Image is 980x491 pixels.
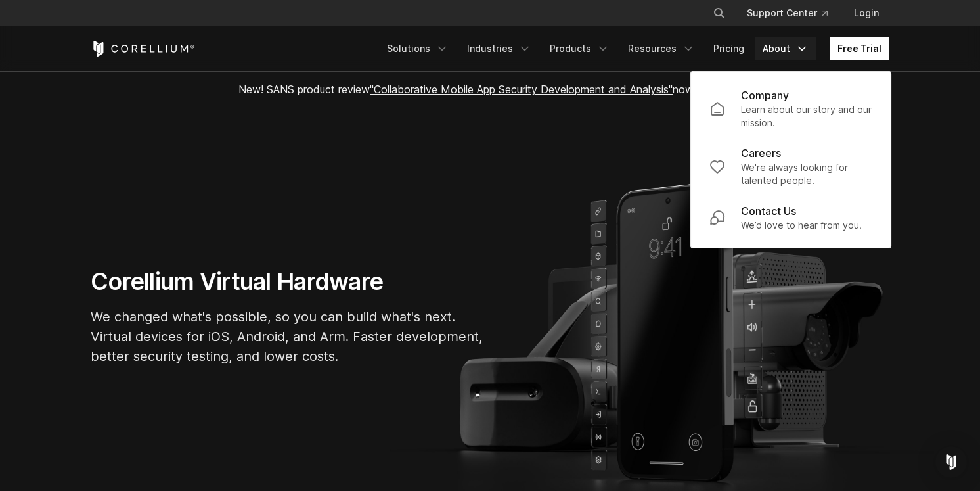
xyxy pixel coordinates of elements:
[707,1,731,25] button: Search
[459,37,539,60] a: Industries
[741,87,789,103] p: Company
[741,219,862,232] p: We’d love to hear from you.
[699,137,883,195] a: Careers We're always looking for talented people.
[91,307,485,366] p: We changed what's possible, so you can build what's next. Virtual devices for iOS, Android, and A...
[370,83,673,96] a: "Collaborative Mobile App Security Development and Analysis"
[379,37,889,60] div: Navigation Menu
[697,1,889,25] div: Navigation Menu
[736,1,838,25] a: Support Center
[379,37,457,60] a: Solutions
[238,83,742,96] span: New! SANS product review now available.
[91,267,485,296] h1: Corellium Virtual Hardware
[935,446,967,478] div: Open Intercom Messenger
[542,37,617,60] a: Products
[741,145,781,161] p: Careers
[741,103,872,129] p: Learn about our story and our mission.
[830,37,889,60] a: Free Trial
[699,195,883,240] a: Contact Us We’d love to hear from you.
[755,37,816,60] a: About
[843,1,889,25] a: Login
[91,41,195,57] a: Corellium Home
[620,37,703,60] a: Resources
[699,80,883,137] a: Company Learn about our story and our mission.
[741,203,796,219] p: Contact Us
[705,37,752,60] a: Pricing
[741,161,872,187] p: We're always looking for talented people.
